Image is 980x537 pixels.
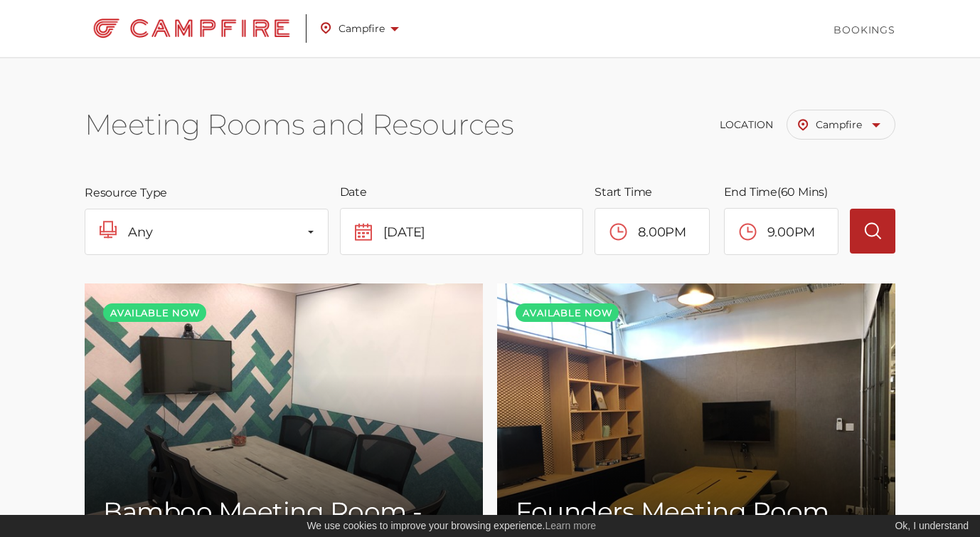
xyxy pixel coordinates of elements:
[545,520,597,531] a: Learn more
[516,303,619,322] span: Available now
[128,221,152,244] span: Any
[595,185,652,199] label: Start Time
[833,23,895,37] a: Bookings
[307,520,596,531] span: We use cookies to improve your browsing experience.
[891,518,969,533] div: Ok, I understand
[777,185,828,199] span: (60 Mins)
[340,185,367,199] label: Date
[85,11,321,46] a: Campfire
[816,118,880,131] span: Campfire
[787,110,895,140] a: Campfire
[321,19,399,38] span: Campfire
[724,185,828,199] label: End Time
[321,12,413,45] a: Campfire
[720,118,773,131] span: Location
[85,107,513,142] h1: Meeting Rooms and Resources
[85,209,329,255] button: Any
[85,186,167,200] label: Resource Type
[85,14,299,43] img: Campfire
[103,303,206,322] span: Available now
